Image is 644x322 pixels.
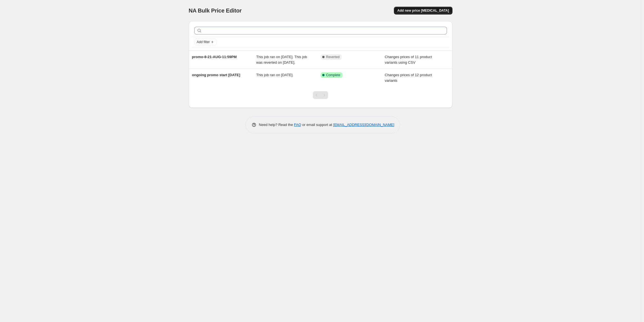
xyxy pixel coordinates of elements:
span: promo-8-21-AUG-11:59PM [192,55,237,59]
span: Complete [326,73,340,77]
a: FAQ [294,123,301,127]
span: Reverted [326,55,340,59]
span: Changes prices of 11 product variants using CSV [385,55,432,65]
span: NA Bulk Price Editor [189,8,242,14]
button: Add new price [MEDICAL_DATA] [394,7,452,14]
span: Need help? Read the [259,123,294,127]
span: Add filter [197,40,210,44]
a: [EMAIL_ADDRESS][DOMAIN_NAME] [333,123,394,127]
span: ongoing promo start [DATE] [192,73,240,77]
span: or email support at [301,123,333,127]
span: This job ran on [DATE]. [256,73,293,77]
span: Changes prices of 12 product variants [385,73,432,83]
span: This job ran on [DATE]. This job was reverted on [DATE]. [256,55,307,65]
button: Add filter [194,39,217,45]
span: Add new price [MEDICAL_DATA] [397,8,449,13]
nav: Pagination [313,91,328,99]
